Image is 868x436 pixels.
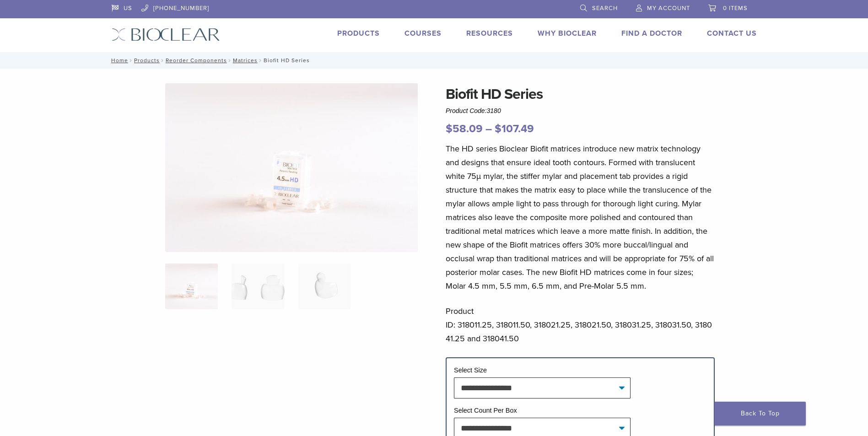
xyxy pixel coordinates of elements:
[454,407,517,414] label: Select Count Per Box
[128,58,134,63] span: /
[404,29,442,38] a: Courses
[166,57,227,64] a: Reorder Components
[227,58,233,63] span: /
[647,5,690,12] span: My Account
[707,29,757,38] a: Contact Us
[446,83,715,105] h1: Biofit HD Series
[298,264,351,309] img: Biofit HD Series - Image 3
[112,28,220,41] img: Bioclear
[258,58,264,63] span: /
[233,57,258,64] a: Matrices
[165,264,218,309] img: Posterior-Biofit-HD-Series-Matrices-324x324.jpg
[495,122,501,135] span: $
[714,402,806,425] a: Back To Top
[495,122,534,135] bdi: 107.49
[454,366,487,374] label: Select Size
[485,122,492,135] span: –
[446,107,501,114] span: Product Code:
[446,142,715,293] p: The HD series Bioclear Biofit matrices introduce new matrix technology and designs that ensure id...
[337,29,380,38] a: Products
[105,52,764,69] nav: Biofit HD Series
[487,107,501,114] span: 3180
[446,122,453,135] span: $
[232,264,284,309] img: Biofit HD Series - Image 2
[134,57,160,64] a: Products
[446,304,715,345] p: Product ID: 318011.25, 318011.50, 318021.25, 318021.50, 318031.25, 318031.50, 318041.25 and 31804...
[165,83,418,252] img: Posterior Biofit HD Series Matrices
[621,29,682,38] a: Find A Doctor
[466,29,513,38] a: Resources
[592,5,618,12] span: Search
[108,57,128,64] a: Home
[723,5,748,12] span: 0 items
[160,58,166,63] span: /
[446,122,483,135] bdi: 58.09
[538,29,597,38] a: Why Bioclear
